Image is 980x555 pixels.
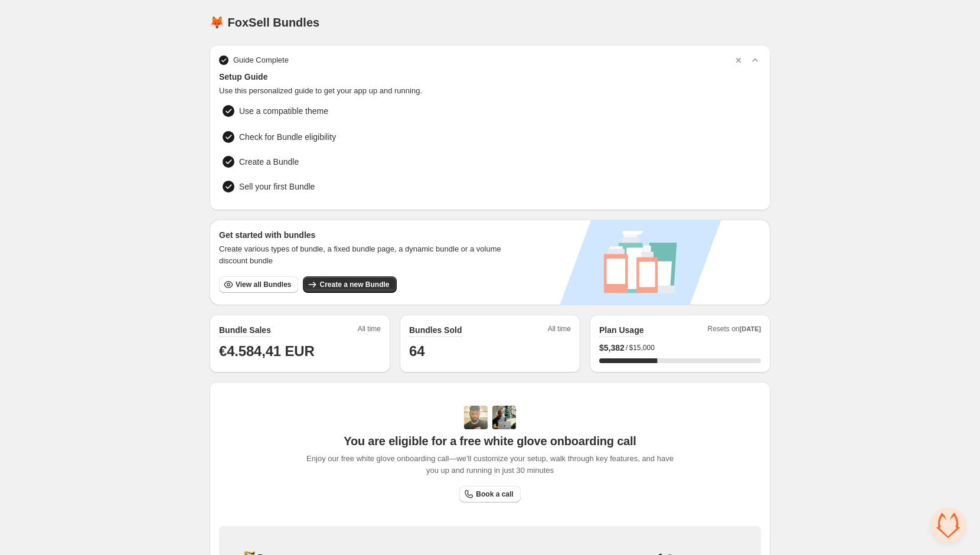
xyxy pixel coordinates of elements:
span: All time [358,324,381,337]
h1: €4.584,41 EUR [219,342,381,361]
span: $15,000 [629,343,654,352]
h2: Bundles Sold [409,324,462,336]
h2: Plan Usage [599,324,643,336]
span: [DATE] [740,325,761,332]
span: $ 5,382 [599,342,625,354]
span: You are eligible for a free white glove onboarding call [344,434,636,448]
button: View all Bundles [219,276,298,293]
span: Resets on [708,324,762,337]
span: Setup Guide [219,71,761,83]
span: Enjoy our free white glove onboarding call—we'll customize your setup, walk through key features,... [300,453,680,476]
span: Sell your first Bundle [239,181,409,192]
h3: Get started with bundles [219,229,512,241]
a: Book a call [459,486,520,502]
button: Create a new Bundle [303,276,396,293]
span: Book a call [476,489,513,499]
span: Use a compatible theme [239,105,681,117]
span: Create a Bundle [239,156,299,168]
span: View all Bundles [236,280,291,289]
img: Prakhar [492,406,516,429]
span: Create various types of bundle, a fixed bundle page, a dynamic bundle or a volume discount bundle [219,243,512,267]
span: Use this personalized guide to get your app up and running. [219,85,761,97]
h1: 🦊 FoxSell Bundles [210,15,319,30]
span: Check for Bundle eligibility [239,131,336,143]
img: Adi [464,406,488,429]
span: All time [548,324,571,337]
span: Create a new Bundle [319,280,389,289]
div: / [599,342,761,354]
span: Guide Complete [233,54,289,66]
div: Open chat [930,508,966,543]
h1: 64 [409,342,571,361]
h2: Bundle Sales [219,324,271,336]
